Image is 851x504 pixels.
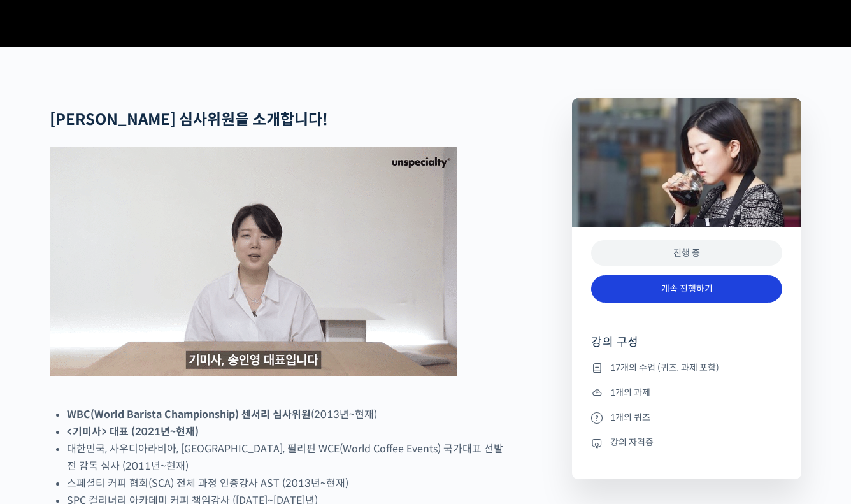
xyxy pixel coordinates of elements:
[164,398,245,430] a: 설정
[591,335,782,360] h4: 강의 구성
[591,275,782,303] a: 계속 진행하기
[197,417,212,428] span: 설정
[591,410,782,425] li: 1개의 퀴즈
[67,406,504,423] li: (2013년~현재)
[50,110,322,129] strong: [PERSON_NAME] 심사위원을 소개합니다
[117,418,132,428] span: 대화
[67,408,311,421] strong: WBC(World Barista Championship) 센서리 심사위원
[4,398,84,430] a: 홈
[591,360,782,375] li: 17개의 수업 (퀴즈, 과제 포함)
[67,440,504,475] li: 대한민국, 사우디아라비아, [GEOGRAPHIC_DATA], 필리핀 WCE(World Coffee Events) 국가대표 선발전 감독 심사 (2011년~현재)
[67,425,199,438] strong: <기미사> 대표 (2021년~현재)
[40,417,48,428] span: 홈
[67,475,504,492] li: 스페셜티 커피 협회(SCA) 전체 과정 인증강사 AST (2013년~현재)
[50,111,504,129] h2: !
[591,240,782,266] div: 진행 중
[591,435,782,450] li: 강의 자격증
[591,385,782,400] li: 1개의 과제
[84,398,164,430] a: 대화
